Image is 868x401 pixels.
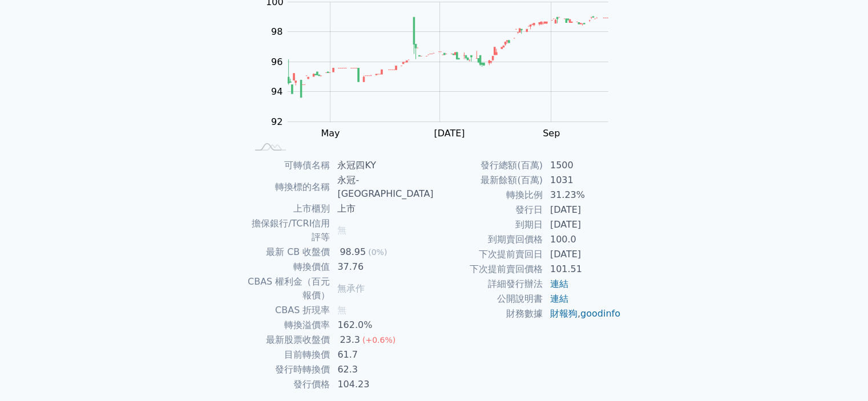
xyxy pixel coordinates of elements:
[434,306,543,321] td: 財務數據
[434,232,543,247] td: 到期賣回價格
[247,347,331,362] td: 目前轉換價
[337,225,346,236] span: 無
[247,377,331,392] td: 發行價格
[247,173,331,201] td: 轉換標的名稱
[321,128,340,139] tspan: May
[247,201,331,216] td: 上市櫃別
[543,247,621,262] td: [DATE]
[434,262,543,277] td: 下次提前賣回價格
[337,333,362,347] div: 23.3
[247,158,331,173] td: 可轉債名稱
[368,248,387,257] span: (0%)
[543,128,560,139] tspan: Sep
[330,201,434,216] td: 上市
[247,274,331,303] td: CBAS 權利金（百元報價）
[434,291,543,306] td: 公開說明書
[337,283,365,294] span: 無承作
[337,305,346,315] span: 無
[434,158,543,173] td: 發行總額(百萬)
[330,362,434,377] td: 62.3
[543,202,621,217] td: [DATE]
[362,335,395,345] span: (+0.6%)
[580,308,620,319] a: goodinfo
[330,377,434,392] td: 104.23
[543,232,621,247] td: 100.0
[543,306,621,321] td: ,
[543,217,621,232] td: [DATE]
[337,245,368,259] div: 98.95
[247,216,331,245] td: 擔保銀行/TCRI信用評等
[543,173,621,188] td: 1031
[247,318,331,333] td: 轉換溢價率
[330,347,434,362] td: 61.7
[271,86,282,97] tspan: 94
[434,128,465,139] tspan: [DATE]
[543,262,621,277] td: 101.51
[434,202,543,217] td: 發行日
[543,188,621,202] td: 31.23%
[330,173,434,201] td: 永冠-[GEOGRAPHIC_DATA]
[434,277,543,291] td: 詳細發行辦法
[434,188,543,202] td: 轉換比例
[434,247,543,262] td: 下次提前賣回日
[247,303,331,318] td: CBAS 折現率
[330,318,434,333] td: 162.0%
[247,245,331,260] td: 最新 CB 收盤價
[550,293,568,304] a: 連結
[330,158,434,173] td: 永冠四KY
[271,26,282,37] tspan: 98
[247,260,331,274] td: 轉換價值
[543,158,621,173] td: 1500
[330,260,434,274] td: 37.76
[271,56,282,67] tspan: 96
[434,173,543,188] td: 最新餘額(百萬)
[247,333,331,347] td: 最新股票收盤價
[550,308,578,319] a: 財報狗
[271,116,282,127] tspan: 92
[550,278,568,289] a: 連結
[434,217,543,232] td: 到期日
[247,362,331,377] td: 發行時轉換價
